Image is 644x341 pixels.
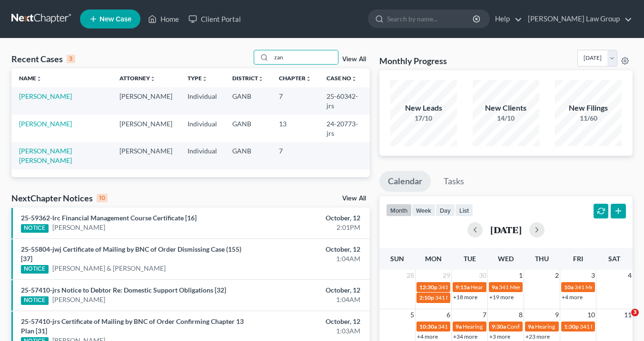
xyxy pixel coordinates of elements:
[586,309,596,321] span: 10
[473,103,539,114] div: New Clients
[436,204,455,217] button: day
[499,284,585,291] span: 341 Meeting for [PERSON_NAME]
[21,245,241,263] a: 25-55804-jwj Certificate of Mailing by BNC of Order Dismissing Case (155) [37]
[564,284,574,291] span: 10a
[254,245,360,254] div: October, 12
[455,204,473,217] button: list
[525,333,550,340] a: +23 more
[463,323,537,330] span: Hearing for [PERSON_NAME]
[143,10,184,28] a: Home
[254,213,360,223] div: October, 12
[11,192,108,204] div: NextChapter Notices
[535,255,549,263] span: Thu
[489,294,514,301] a: +19 more
[489,333,510,340] a: +3 more
[180,142,225,169] td: Individual
[225,115,271,142] td: GANB
[112,87,180,114] td: [PERSON_NAME]
[319,87,370,114] td: 25-60342-jrs
[453,294,477,301] a: +18 more
[254,295,360,304] div: 1:04AM
[21,224,49,233] div: NOTICE
[478,270,487,281] span: 30
[590,270,596,281] span: 3
[446,309,451,321] span: 6
[390,114,457,123] div: 17/10
[386,204,412,217] button: month
[254,317,360,326] div: October, 12
[435,294,521,301] span: 341 Meeting for [PERSON_NAME]
[387,10,474,28] input: Search by name...
[225,142,271,169] td: GANB
[523,10,632,28] a: [PERSON_NAME] Law Group
[419,294,434,301] span: 2:10p
[202,76,208,82] i: unfold_more
[419,284,437,291] span: 12:30p
[342,56,366,63] a: View All
[390,255,404,263] span: Sun
[180,115,225,142] td: Individual
[379,171,431,192] a: Calendar
[435,171,473,192] a: Tasks
[119,75,156,82] a: Attorneyunfold_more
[52,295,105,304] a: [PERSON_NAME]
[492,323,506,330] span: 9:30a
[631,309,639,316] span: 3
[52,264,166,273] a: [PERSON_NAME] & [PERSON_NAME]
[254,326,360,336] div: 1:03AM
[490,10,522,28] a: Help
[555,114,622,123] div: 11/60
[438,323,524,330] span: 341 Meeting for [PERSON_NAME]
[412,204,436,217] button: week
[612,309,634,332] iframe: Intercom live chat
[19,75,42,82] a: Nameunfold_more
[442,270,451,281] span: 29
[258,76,264,82] i: unfold_more
[492,284,498,291] span: 9a
[184,10,246,28] a: Client Portal
[67,55,75,63] div: 3
[254,254,360,264] div: 1:04AM
[419,323,437,330] span: 10:30a
[473,114,539,123] div: 14/10
[112,115,180,142] td: [PERSON_NAME]
[482,309,487,321] span: 7
[99,16,131,23] span: New Case
[271,50,338,64] input: Search by name...
[319,115,370,142] td: 24-20773-jrs
[279,75,311,82] a: Chapterunfold_more
[180,87,225,114] td: Individual
[438,284,553,291] span: 341 Meeting for [PERSON_NAME][US_STATE]
[518,270,524,281] span: 1
[379,55,447,66] h3: Monthly Progress
[19,120,72,128] a: [PERSON_NAME]
[471,284,545,291] span: Hearing for [PERSON_NAME]
[36,76,42,82] i: unfold_more
[351,76,357,82] i: unfold_more
[554,270,560,281] span: 2
[306,76,311,82] i: unfold_more
[97,194,108,202] div: 10
[21,296,49,305] div: NOTICE
[554,309,560,321] span: 9
[271,115,319,142] td: 13
[564,323,579,330] span: 1:30p
[254,285,360,295] div: October, 12
[254,223,360,232] div: 2:01PM
[555,103,622,114] div: New Filings
[271,87,319,114] td: 7
[627,270,633,281] span: 4
[232,75,264,82] a: Districtunfold_more
[150,76,156,82] i: unfold_more
[406,270,415,281] span: 28
[21,214,197,222] a: 25-59362-lrc Financial Management Course Certificate [16]
[573,255,583,263] span: Fri
[390,103,457,114] div: New Leads
[188,75,208,82] a: Typeunfold_more
[52,223,105,232] a: [PERSON_NAME]
[19,92,72,100] a: [PERSON_NAME]
[409,309,415,321] span: 5
[327,75,357,82] a: Case Nounfold_more
[19,147,72,164] a: [PERSON_NAME] [PERSON_NAME]
[456,284,470,291] span: 9:15a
